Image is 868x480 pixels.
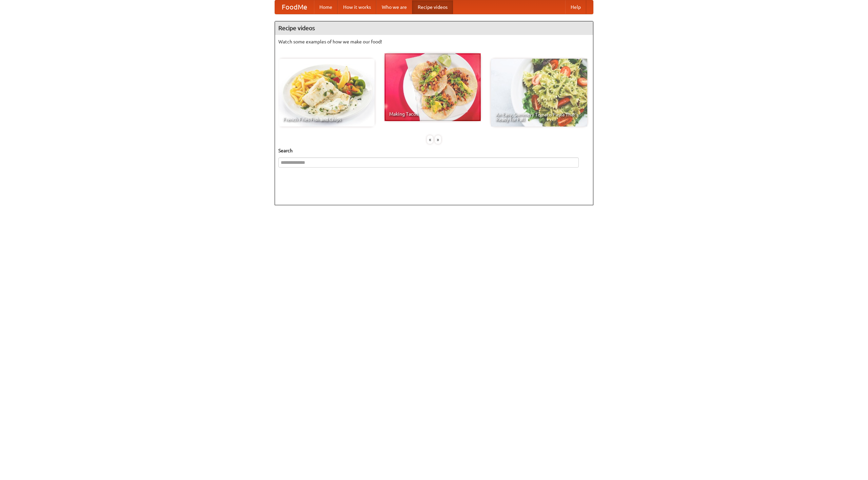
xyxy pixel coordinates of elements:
[435,135,441,144] div: »
[565,0,586,14] a: Help
[314,0,338,14] a: Home
[496,112,583,122] span: An Easy, Summery Tomato Pasta That's Ready for Fall
[384,53,481,121] a: Making Tacos
[278,59,375,127] a: French Fries Fish and Chips
[275,21,593,35] h4: Recipe videos
[389,112,476,116] span: Making Tacos
[278,38,590,45] p: Watch some examples of how we make our food!
[283,117,370,122] span: French Fries Fish and Chips
[338,0,376,14] a: How it works
[491,59,587,127] a: An Easy, Summery Tomato Pasta That's Ready for Fall
[275,0,314,14] a: FoodMe
[412,0,453,14] a: Recipe videos
[278,147,590,154] h5: Search
[427,135,433,144] div: «
[376,0,412,14] a: Who we are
